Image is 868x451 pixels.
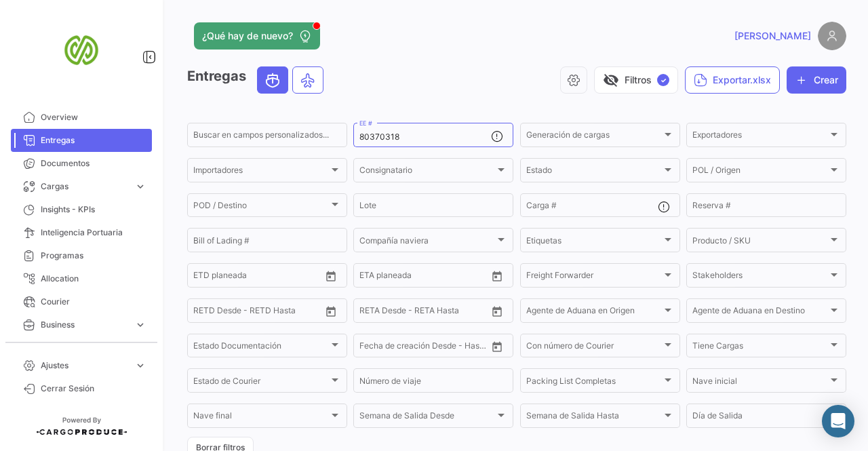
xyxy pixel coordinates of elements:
[822,405,854,437] div: Abrir Intercom Messenger
[11,290,152,313] a: Courier
[134,180,146,193] span: expand_more
[692,273,828,282] span: Stakeholders
[594,66,678,94] button: visibility_offFiltros✓
[41,319,129,331] span: Business
[787,66,846,94] button: Crear
[11,198,152,221] a: Insights - KPIs
[487,336,507,357] button: Open calendar
[194,22,320,50] button: ¿Qué hay de nuevo?
[193,273,218,282] input: Desde
[227,308,288,317] input: Hasta
[11,152,152,175] a: Documentos
[526,132,662,142] span: Generación de cargas
[41,134,146,146] span: Entregas
[526,237,662,247] span: Etiquetas
[41,111,146,123] span: Overview
[134,359,146,372] span: expand_more
[293,67,323,93] button: Air
[393,308,454,317] input: Hasta
[41,180,129,193] span: Cargas
[11,244,152,267] a: Programas
[359,413,495,423] span: Semana de Salida Desde
[321,301,341,321] button: Open calendar
[193,168,329,177] span: Importadores
[41,227,146,239] span: Inteligencia Portuaria
[11,106,152,129] a: Overview
[685,66,780,94] button: Exportar.xlsx
[692,343,828,353] span: Tiene Cargas
[692,237,828,247] span: Producto / SKU
[359,273,384,282] input: Desde
[41,359,129,372] span: Ajustes
[202,29,293,43] span: ¿Qué hay de nuevo?
[487,301,507,321] button: Open calendar
[393,343,454,353] input: Hasta
[692,132,828,142] span: Exportadores
[41,157,146,170] span: Documentos
[692,378,828,388] span: Nave inicial
[393,273,454,282] input: Hasta
[41,203,146,216] span: Insights - KPIs
[193,308,218,317] input: Desde
[657,74,669,86] span: ✓
[734,29,811,43] span: [PERSON_NAME]
[692,413,828,423] span: Día de Salida
[41,296,146,308] span: Courier
[193,378,329,388] span: Estado de Courier
[193,413,329,423] span: Nave final
[487,266,507,286] button: Open calendar
[692,168,828,177] span: POL / Origen
[193,203,329,212] span: POD / Destino
[526,273,662,282] span: Freight Forwarder
[47,16,115,84] img: san-miguel-logo.png
[359,308,384,317] input: Desde
[11,267,152,290] a: Allocation
[692,308,828,317] span: Agente de Aduana en Destino
[818,22,846,50] img: placeholder-user.png
[526,413,662,423] span: Semana de Salida Hasta
[11,129,152,152] a: Entregas
[41,273,146,285] span: Allocation
[603,72,619,88] span: visibility_off
[526,343,662,353] span: Con número de Courier
[359,168,495,177] span: Consignatario
[41,250,146,262] span: Programas
[359,237,495,247] span: Compañía naviera
[134,319,146,331] span: expand_more
[41,383,146,395] span: Cerrar Sesión
[526,378,662,388] span: Packing List Completas
[258,67,288,93] button: Ocean
[321,266,341,286] button: Open calendar
[359,343,384,353] input: Desde
[11,221,152,244] a: Inteligencia Portuaria
[526,168,662,177] span: Estado
[227,273,288,282] input: Hasta
[526,308,662,317] span: Agente de Aduana en Origen
[193,343,329,353] span: Estado Documentación
[187,66,328,94] h3: Entregas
